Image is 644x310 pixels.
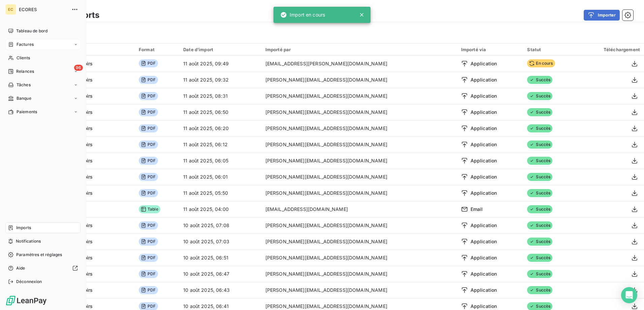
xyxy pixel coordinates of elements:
span: PDF [139,238,158,246]
span: PDF [139,254,158,262]
span: PDF [139,286,158,294]
span: Application [471,287,497,293]
td: [PERSON_NAME][EMAIL_ADDRESS][DOMAIN_NAME] [261,88,457,104]
span: Succès [527,108,552,116]
td: 10 août 2025, 07:08 [179,217,261,234]
td: 10 août 2025, 06:47 [179,266,261,282]
td: 10 août 2025, 06:43 [179,282,261,298]
a: Paiements [5,106,80,117]
td: 11 août 2025, 09:32 [179,72,261,88]
a: 96Relances [5,66,80,77]
span: Clients [17,55,30,61]
span: Application [471,76,497,83]
span: Succès [527,205,552,213]
span: Relances [16,68,34,74]
td: [PERSON_NAME][EMAIL_ADDRESS][DOMAIN_NAME] [261,153,457,169]
td: 11 août 2025, 06:05 [179,153,261,169]
td: 11 août 2025, 06:20 [179,120,261,136]
img: Logo LeanPay [5,295,47,306]
span: PDF [139,108,158,116]
td: 10 août 2025, 06:51 [179,250,261,266]
span: Imports [16,225,31,231]
div: Statut [527,47,573,52]
td: [PERSON_NAME][EMAIL_ADDRESS][DOMAIN_NAME] [261,120,457,136]
div: Date d’import [183,47,257,52]
td: 11 août 2025, 08:31 [179,88,261,104]
span: Succès [527,92,552,100]
td: [PERSON_NAME][EMAIL_ADDRESS][DOMAIN_NAME] [261,72,457,88]
span: Application [471,271,497,277]
span: PDF [139,92,158,100]
a: Aide [5,263,80,274]
div: Téléchargement [581,47,640,52]
div: Import en cours [280,9,325,21]
div: Importé par [265,47,453,52]
span: Succès [527,189,552,197]
td: 11 août 2025, 05:50 [179,185,261,201]
span: Notifications [16,238,41,244]
td: [PERSON_NAME][EMAIL_ADDRESS][DOMAIN_NAME] [261,217,457,234]
td: [PERSON_NAME][EMAIL_ADDRESS][DOMAIN_NAME] [261,266,457,282]
span: Application [471,125,497,132]
td: 11 août 2025, 06:50 [179,104,261,120]
div: EC [5,4,16,15]
td: [PERSON_NAME][EMAIL_ADDRESS][DOMAIN_NAME] [261,104,457,120]
span: Succès [527,124,552,132]
div: Open Intercom Messenger [621,287,637,303]
span: Application [471,109,497,116]
span: PDF [139,59,158,67]
a: Clients [5,53,80,63]
span: Paiements [17,109,37,115]
span: Succès [527,270,552,278]
span: Paramètres et réglages [16,252,62,258]
span: PDF [139,270,158,278]
span: Tâches [17,82,31,88]
a: Tâches [5,80,80,90]
td: 11 août 2025, 09:49 [179,56,261,72]
td: 11 août 2025, 06:01 [179,169,261,185]
td: [PERSON_NAME][EMAIL_ADDRESS][DOMAIN_NAME] [261,169,457,185]
span: Application [471,190,497,196]
span: Factures [17,41,34,48]
span: En cours [527,59,555,67]
span: Succès [527,286,552,294]
span: Succès [527,221,552,229]
span: ECORES [19,7,67,12]
span: PDF [139,141,158,149]
td: [EMAIL_ADDRESS][DOMAIN_NAME] [261,201,457,217]
span: Application [471,303,497,310]
td: [PERSON_NAME][EMAIL_ADDRESS][DOMAIN_NAME] [261,250,457,266]
span: Déconnexion [16,279,42,285]
span: Succès [527,141,552,149]
span: Succès [527,76,552,84]
td: 11 août 2025, 06:12 [179,136,261,153]
span: Application [471,93,497,99]
span: Application [471,254,497,261]
td: [PERSON_NAME][EMAIL_ADDRESS][DOMAIN_NAME] [261,282,457,298]
span: Application [471,141,497,148]
span: PDF [139,157,158,165]
span: PDF [139,189,158,197]
span: Table [139,205,160,213]
span: Application [471,157,497,164]
span: PDF [139,76,158,84]
span: 96 [74,65,83,71]
a: Imports [5,222,80,233]
span: Succès [527,157,552,165]
td: [PERSON_NAME][EMAIL_ADDRESS][DOMAIN_NAME] [261,136,457,153]
td: [PERSON_NAME][EMAIL_ADDRESS][DOMAIN_NAME] [261,234,457,250]
a: Tableau de bord [5,26,80,36]
td: 10 août 2025, 07:03 [179,234,261,250]
a: Banque [5,93,80,104]
button: Importer [584,10,620,21]
td: [PERSON_NAME][EMAIL_ADDRESS][DOMAIN_NAME] [261,185,457,201]
span: Succès [527,173,552,181]
span: PDF [139,221,158,229]
span: Succès [527,254,552,262]
span: Banque [17,95,31,101]
span: Application [471,238,497,245]
a: Factures [5,39,80,50]
td: 11 août 2025, 04:00 [179,201,261,217]
span: Application [471,174,497,180]
span: Aide [16,265,25,271]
